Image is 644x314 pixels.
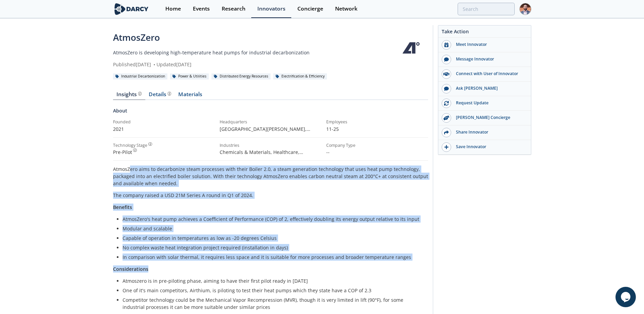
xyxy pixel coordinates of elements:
[123,277,423,284] li: Atmoszero is in pre-piloting phase, aiming to have their first pilot ready in [DATE]
[451,115,527,121] div: [PERSON_NAME] Concierge
[113,149,215,156] div: Pre-Pilot
[193,6,210,12] div: Events
[326,142,428,149] div: Company Type
[116,92,142,97] div: Insights
[113,266,148,272] strong: Considerations
[451,129,527,135] div: Share Innovator
[257,6,286,12] div: Innovators
[326,125,428,133] p: 11-25
[438,140,531,155] button: Save Innovator
[451,71,527,77] div: Connect with User of Innovator
[123,244,423,251] li: No complex waste heat integration project required (installation in days)
[113,73,168,80] div: Industrial Decarbonization
[113,165,428,187] p: AtmosZero aims to decarbonize steam processes with their Boiler 2.0, a steam generation technolog...
[113,192,428,199] p: The company raised a USD 21M Series A round in Q1 of 2024.
[165,6,181,12] div: Home
[519,3,531,15] img: Profile
[113,31,394,44] div: AtmosZero
[113,107,428,119] div: About
[133,149,137,152] img: information.svg
[123,296,423,311] li: Competitor technology could be the Mechanical Vapor Recompression (MVR), though it is very limite...
[123,287,423,294] li: One of it's main competitors, Airthium, is piloting to test their heat pumps which they state hav...
[220,119,321,125] div: Headquarters
[123,225,423,232] li: Modular and scalable
[152,61,157,68] span: •
[113,61,394,68] div: Published [DATE] Updated [DATE]
[222,6,245,12] div: Research
[149,92,171,97] div: Details
[451,144,527,150] div: Save Innovator
[220,142,321,149] div: Industries
[113,119,215,125] div: Founded
[145,92,175,100] a: Details
[113,49,394,56] p: AtmosZero is developing high-temperature heat pumps for industrial decarbonization
[438,28,531,38] div: Take Action
[138,92,142,95] img: information.svg
[220,125,321,133] p: [GEOGRAPHIC_DATA][PERSON_NAME], [US_STATE] , [GEOGRAPHIC_DATA]
[326,119,428,125] div: Employees
[451,56,527,62] div: Message Innovator
[220,149,314,170] span: Chemicals & Materials, Healthcare, Manufacturing, Metals & Mining, Paper & Forest Products, Power...
[175,92,206,100] a: Materials
[211,73,271,80] div: Distributed Energy Resources
[451,85,527,91] div: Ask [PERSON_NAME]
[170,73,209,80] div: Power & Utilities
[113,204,132,210] strong: Benefits
[273,73,327,80] div: Electrification & Efficiency
[451,41,527,48] div: Meet Innovator
[113,142,147,149] div: Technology Stage
[148,142,152,146] img: information.svg
[113,125,215,133] p: 2021
[326,149,428,156] p: --
[335,6,357,12] div: Network
[451,100,527,106] div: Request Update
[297,6,323,12] div: Concierge
[123,234,423,242] li: Capable of operation in temperatures as low as -20 degrees Celsius
[123,215,423,223] li: AtmosZero's heat pump achieves a Coefficient of Performance (COP) of 2, effectively doubling its ...
[113,92,145,100] a: Insights
[168,92,171,95] img: information.svg
[458,3,515,15] input: Advanced Search
[615,287,637,307] iframe: chat widget
[123,254,423,261] li: In comparison with solar thermal, it requires less space and it is suitable for more processes an...
[113,3,150,15] img: logo-wide.svg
